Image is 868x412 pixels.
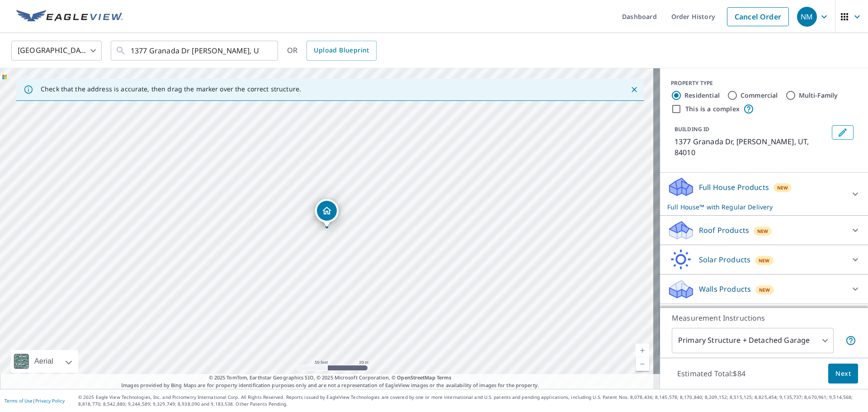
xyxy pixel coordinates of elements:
[667,176,861,212] div: Full House ProductsNewFull House™ with Regular Delivery
[78,394,863,407] p: © 2025 Eagle View Technologies, Inc. and Pictometry International Corp. All Rights Reserved. Repo...
[799,91,838,100] label: Multi-Family
[699,284,751,294] p: Walls Products
[667,278,861,300] div: Walls ProductsNew
[437,374,452,381] a: Terms
[684,91,720,100] label: Residential
[315,199,339,227] div: Dropped pin, building 1, Residential property, 1377 Granada Dr Bountiful, UT 84010
[741,91,778,100] label: Commercial
[835,368,851,379] span: Next
[32,350,56,373] div: Aerial
[845,335,856,346] span: Your report will include the primary structure and a detached garage if one exists.
[287,41,377,61] div: OR
[636,357,649,371] a: Current Level 19, Zoom Out
[41,85,301,93] p: Check that the address is accurate, then drag the marker over the correct structure.
[11,38,102,63] div: [GEOGRAPHIC_DATA]
[667,219,861,241] div: Roof ProductsNew
[314,45,369,56] span: Upload Blueprint
[759,257,770,264] span: New
[667,202,844,212] p: Full House™ with Regular Delivery
[797,7,817,27] div: NM
[131,38,259,63] input: Search by address or latitude-longitude
[11,350,78,373] div: Aerial
[727,7,789,26] a: Cancel Order
[672,328,834,353] div: Primary Structure + Detached Garage
[757,227,769,235] span: New
[670,364,753,384] p: Estimated Total: $84
[636,344,649,357] a: Current Level 19, Zoom In
[675,136,828,158] p: 1377 Granada Dr, [PERSON_NAME], UT, 84010
[397,374,435,381] a: OpenStreetMap
[35,398,65,404] a: Privacy Policy
[699,254,750,265] p: Solar Products
[699,182,769,193] p: Full House Products
[307,41,376,61] a: Upload Blueprint
[667,249,861,270] div: Solar ProductsNew
[628,84,640,95] button: Close
[209,374,452,382] span: © 2025 TomTom, Earthstar Geographics SIO, © 2025 Microsoft Corporation, ©
[777,184,788,191] span: New
[672,313,856,323] p: Measurement Instructions
[675,125,709,133] p: BUILDING ID
[832,125,854,140] button: Edit building 1
[828,364,858,384] button: Next
[16,10,123,24] img: EV Logo
[759,286,770,294] span: New
[699,225,749,236] p: Roof Products
[685,104,740,114] label: This is a complex
[5,398,65,403] p: |
[5,398,33,404] a: Terms of Use
[671,79,857,87] div: PROPERTY TYPE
